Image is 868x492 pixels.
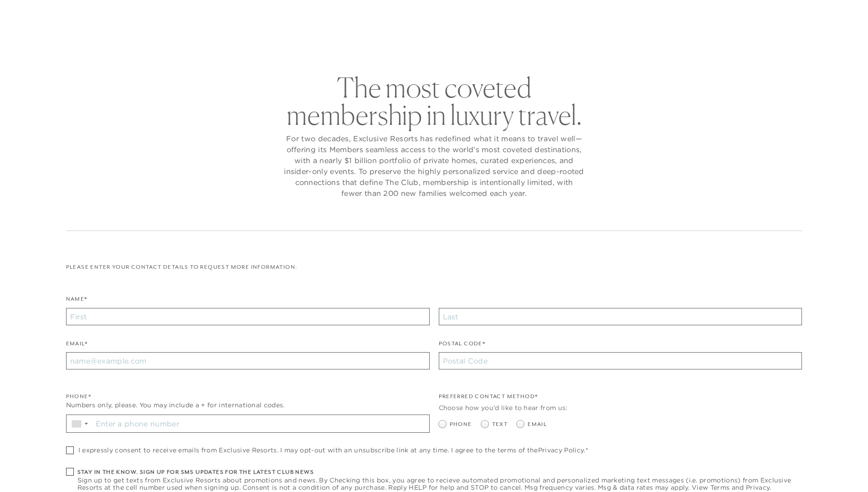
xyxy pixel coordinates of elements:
a: Community [483,29,539,56]
div: Phone* [66,392,430,401]
div: Numbers only, please. You may include a + for international codes. [66,400,430,410]
p: For two decades, Exclusive Resorts has redefined what it means to travel well—offering its Member... [284,133,585,199]
input: name@example.com [66,352,430,369]
a: Member Login [763,10,808,18]
a: Privacy Policy [538,446,584,454]
span: Text [492,420,508,429]
span: I expressly consent to receive emails from Exclusive Resorts. I may opt-out with an unsubscribe l... [78,446,588,454]
a: Membership [413,29,469,56]
h6: Stay in the know. Sign up for sms updates for the latest club news [77,468,802,477]
label: Postal Code* [439,339,486,353]
a: Get Started [36,10,76,18]
input: Last [439,308,802,325]
input: Postal Code [439,352,802,369]
span: Sign up to get texts from Exclusive Resorts about promotions and news. By Checking this box, you ... [77,477,802,491]
p: Please enter your contact details to request more information: [66,263,802,272]
div: Choose how you'd like to hear from us: [439,403,802,413]
legend: Preferred Contact Method* [439,392,538,405]
input: First [66,308,430,325]
label: Name* [66,295,87,308]
span: Phone [450,420,472,429]
span: Email [528,420,547,429]
input: Enter a phone number [92,415,429,432]
div: Country Code Selector [67,415,92,432]
label: Email* [66,339,87,353]
span: ▼ [83,421,89,426]
h2: The most coveted membership in luxury travel. [284,74,585,128]
a: The Collection [329,29,399,56]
